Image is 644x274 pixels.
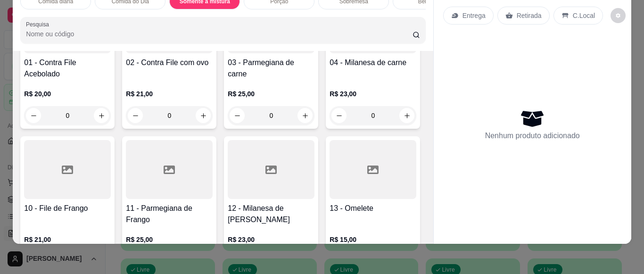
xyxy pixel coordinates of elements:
[462,11,486,20] p: Entrega
[126,57,213,68] h4: 02 - Contra File com ovo
[330,89,416,99] p: R$ 23,00
[228,203,314,225] h4: 12 - Milanesa de [PERSON_NAME]
[26,20,52,28] label: Pesquisa
[126,235,213,244] p: R$ 25,00
[24,203,111,214] h4: 10 - File de Frango
[230,108,245,123] button: decrease-product-quantity
[24,57,111,80] h4: 01 - Contra File Acebolado
[330,203,416,214] h4: 13 - Omelete
[94,108,109,123] button: increase-product-quantity
[517,11,542,20] p: Retirada
[126,89,213,99] p: R$ 21,00
[24,89,111,99] p: R$ 20,00
[228,57,314,80] h4: 03 - Parmegiana de carne
[24,235,111,244] p: R$ 21,00
[128,108,143,123] button: decrease-product-quantity
[228,235,314,244] p: R$ 23,00
[573,11,595,20] p: C.Local
[399,108,414,123] button: increase-product-quantity
[297,108,313,123] button: increase-product-quantity
[228,89,314,99] p: R$ 25,00
[611,8,626,23] button: decrease-product-quantity
[331,108,347,123] button: decrease-product-quantity
[26,29,413,39] input: Pesquisa
[485,130,580,141] p: Nenhum produto adicionado
[330,57,416,68] h4: 04 - Milanesa de carne
[330,235,416,244] p: R$ 15,00
[126,203,213,225] h4: 11 - Parmegiana de Frango
[26,108,41,123] button: decrease-product-quantity
[196,108,211,123] button: increase-product-quantity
